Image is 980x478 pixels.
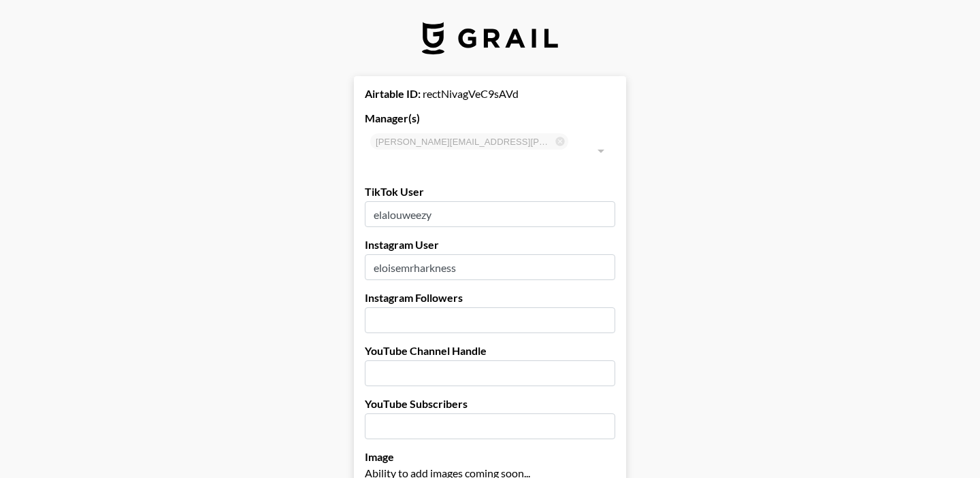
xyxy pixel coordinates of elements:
[365,87,615,101] div: rectNivagVeC9sAVd
[365,112,615,125] label: Manager(s)
[365,450,615,464] label: Image
[365,185,615,199] label: TikTok User
[365,87,421,100] strong: Airtable ID:
[365,238,615,252] label: Instagram User
[365,397,615,411] label: YouTube Subscribers
[365,291,615,305] label: Instagram Followers
[422,22,558,54] img: Grail Talent Logo
[365,344,615,358] label: YouTube Channel Handle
